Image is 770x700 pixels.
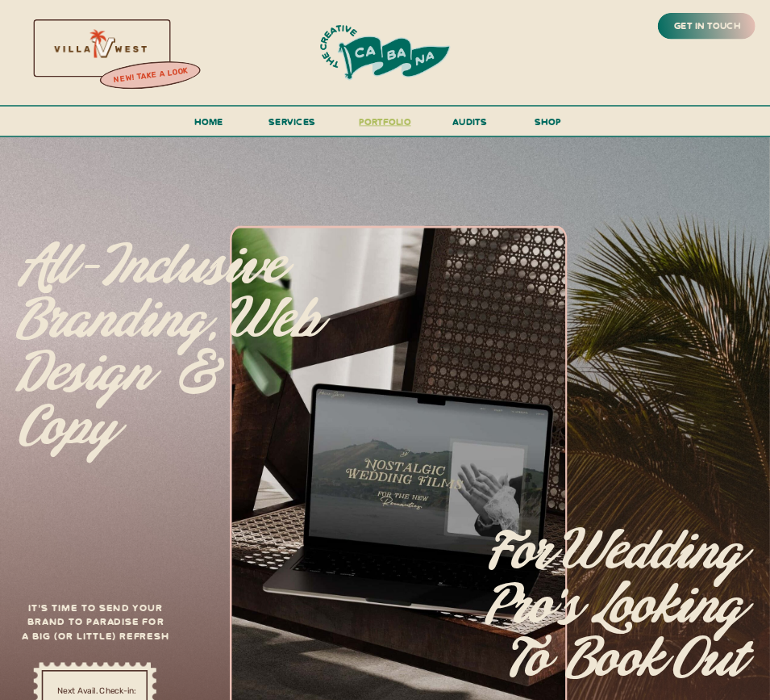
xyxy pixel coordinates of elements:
[268,115,315,127] span: services
[18,241,324,422] p: All-inclusive branding, web design & copy
[43,685,150,696] a: Next Avail. Check-in:
[98,63,204,89] a: new! take a look
[671,17,743,35] a: get in touch
[355,113,415,136] a: portfolio
[19,600,172,649] h3: It's time to send your brand to paradise for a big (or little) refresh
[451,113,489,136] a: audits
[517,113,578,136] a: shop
[265,113,319,136] a: services
[189,113,228,136] a: Home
